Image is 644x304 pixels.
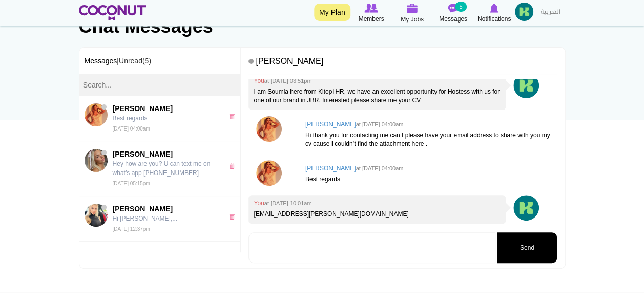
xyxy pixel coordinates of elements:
a: Justina Judyte[PERSON_NAME] Hey how are you? U can text me on what’s app [PHONE_NUMBER] [DATE] 05... [79,141,241,196]
p: Best regards [305,175,552,184]
p: Best regards [113,114,218,123]
img: Justina Judyte [85,149,108,172]
span: | [117,57,151,65]
p: Hey how are you? U can text me on what’s app [PHONE_NUMBER] [113,159,218,178]
img: My Jobs [407,4,418,13]
input: Search... [79,74,241,96]
img: Messages [448,4,459,13]
h3: Messages [79,48,241,74]
h4: You [254,200,501,207]
img: Amina Karoui [85,103,108,126]
span: [PERSON_NAME] [113,204,218,214]
small: [DATE] 12:37pm [113,226,150,232]
h4: [PERSON_NAME] [305,121,552,128]
a: x [229,214,238,220]
h4: You [254,78,501,84]
p: I am Soumia here from Kitopi HR, we have an excellent opportunity for Hostess with us for one of ... [254,88,501,105]
p: Hi thank you for contacting me can I please have your email address to share with you my cv cause... [305,131,552,148]
small: [DATE] 04:00am [113,126,150,132]
span: Members [358,14,384,24]
a: Messages Messages 5 [433,3,474,24]
span: Notifications [477,14,511,24]
a: Milena Mishchenko[PERSON_NAME] Hi [PERSON_NAME],... [DATE] 12:37pm [79,196,241,242]
small: 5 [455,2,466,12]
h4: [PERSON_NAME] [305,165,552,172]
a: العربية [535,3,566,23]
button: Send [497,232,557,263]
h1: Chat Messages [79,16,566,37]
small: at [DATE] 10:01am [264,200,312,206]
img: Milena Mishchenko [85,204,108,227]
small: [DATE] 05:15pm [113,181,150,186]
a: Unread(5) [119,57,151,65]
small: at [DATE] 03:51pm [264,78,312,84]
small: at [DATE] 04:00am [356,121,404,127]
img: Notifications [490,4,498,13]
img: Home [79,5,146,20]
a: My Jobs My Jobs [392,3,433,25]
a: Notifications Notifications [474,3,515,24]
p: Hi [PERSON_NAME],... [113,214,218,223]
p: [EMAIL_ADDRESS][PERSON_NAME][DOMAIN_NAME] [254,210,501,219]
a: x [229,114,238,119]
span: My Jobs [401,14,424,25]
span: [PERSON_NAME] [113,103,218,114]
h4: [PERSON_NAME] [248,53,557,75]
a: Browse Members Members [351,3,392,24]
a: x [229,163,238,169]
small: at [DATE] 04:00am [356,165,404,171]
span: Messages [439,14,467,24]
a: Razan Almashaqi[PERSON_NAME] Hi [PERSON_NAME],... [79,242,241,287]
a: My Plan [314,4,350,21]
img: Browse Members [364,4,378,13]
span: [PERSON_NAME] [113,149,218,159]
a: Amina Karoui[PERSON_NAME] Best regards [DATE] 04:00am [79,96,241,141]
